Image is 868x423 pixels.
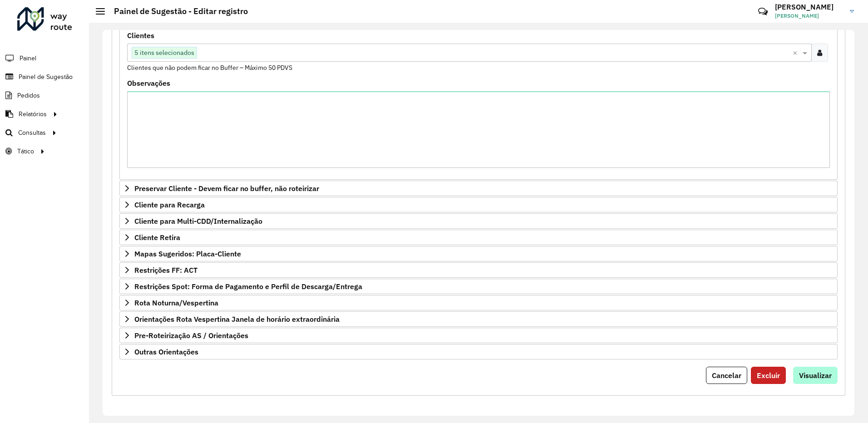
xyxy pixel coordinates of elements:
[119,28,838,180] div: Priorizar Cliente - Não podem ficar no buffer
[134,348,198,355] span: Outras Orientações
[134,283,362,290] span: Restrições Spot: Forma de Pagamento e Perfil de Descarga/Entrega
[119,311,838,327] a: Orientações Rota Vespertina Janela de horário extraordinária
[119,279,838,294] a: Restrições Spot: Forma de Pagamento e Perfil de Descarga/Entrega
[134,250,241,257] span: Mapas Sugeridos: Placa-Cliente
[706,367,747,384] button: Cancelar
[105,6,248,16] h2: Painel de Sugestão - Editar registro
[119,197,838,212] a: Cliente para Recarga
[119,213,838,229] a: Cliente para Multi-CDD/Internalização
[119,181,838,196] a: Preservar Cliente - Devem ficar no buffer, não roteirizar
[119,246,838,261] a: Mapas Sugeridos: Placa-Cliente
[127,30,154,41] label: Clientes
[119,344,838,359] a: Outras Orientações
[134,299,218,306] span: Rota Noturna/Vespertina
[132,47,197,58] span: 5 itens selecionados
[119,295,838,310] a: Rota Noturna/Vespertina
[127,78,170,89] label: Observações
[119,262,838,278] a: Restrições FF: ACT
[753,2,773,21] a: Contato Rápido
[757,371,780,380] span: Excluir
[119,230,838,245] a: Cliente Retira
[799,371,832,380] span: Visualizar
[134,266,197,274] span: Restrições FF: ACT
[134,234,180,241] span: Cliente Retira
[134,332,248,339] span: Pre-Roteirização AS / Orientações
[134,315,340,323] span: Orientações Rota Vespertina Janela de horário extraordinária
[20,54,36,63] span: Painel
[119,328,838,343] a: Pre-Roteirização AS / Orientações
[793,367,838,384] button: Visualizar
[134,217,262,225] span: Cliente para Multi-CDD/Internalização
[17,91,40,100] span: Pedidos
[18,128,46,138] span: Consultas
[751,367,786,384] button: Excluir
[127,64,292,72] small: Clientes que não podem ficar no Buffer – Máximo 50 PDVS
[17,147,34,156] span: Tático
[134,201,205,208] span: Cliente para Recarga
[134,185,319,192] span: Preservar Cliente - Devem ficar no buffer, não roteirizar
[19,109,47,119] span: Relatórios
[775,3,843,11] h3: [PERSON_NAME]
[712,371,741,380] span: Cancelar
[793,47,800,58] span: Clear all
[775,12,843,20] span: [PERSON_NAME]
[19,72,73,82] span: Painel de Sugestão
